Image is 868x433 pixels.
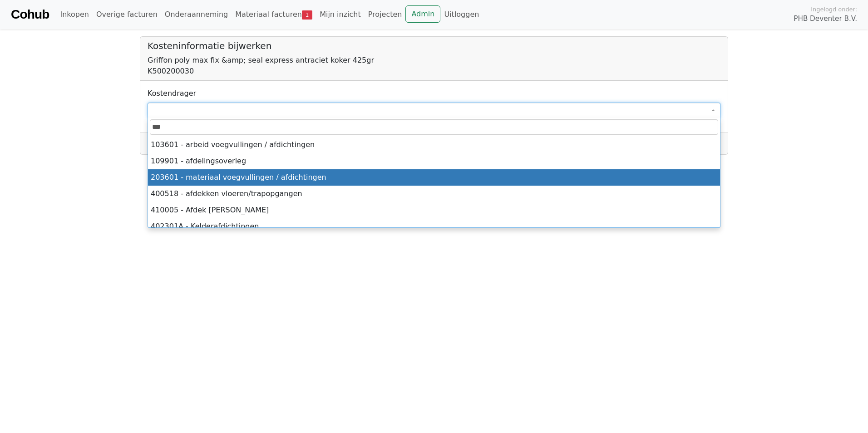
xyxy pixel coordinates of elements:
[148,55,720,66] div: Griffon poly max fix &amp; seal express antraciet koker 425gr
[161,5,232,24] a: Onderaanneming
[148,137,720,153] li: 103601 - arbeid voegvullingen / afdichtingen
[148,88,196,99] label: Kostendrager
[148,186,720,202] li: 400518 - afdekken vloeren/trapopgangen
[11,4,49,25] a: Cohub
[93,5,161,24] a: Overige facturen
[811,5,857,14] span: Ingelogd onder:
[148,202,720,218] li: 410005 - Afdek [PERSON_NAME]
[365,5,406,24] a: Projecten
[148,218,720,235] li: 402301A - Kelderafdichtingen
[316,5,365,24] a: Mijn inzicht
[794,14,857,24] span: PHB Deventer B.V.
[440,5,483,24] a: Uitloggen
[232,5,316,24] a: Materiaal facturen1
[302,10,312,20] span: 1
[148,153,720,169] li: 109901 - afdelingsoverleg
[148,169,720,186] li: 203601 - materiaal voegvullingen / afdichtingen
[148,66,720,77] div: K500200030
[148,40,720,51] h5: Kosteninformatie bijwerken
[405,5,440,23] a: Admin
[56,5,92,24] a: Inkopen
